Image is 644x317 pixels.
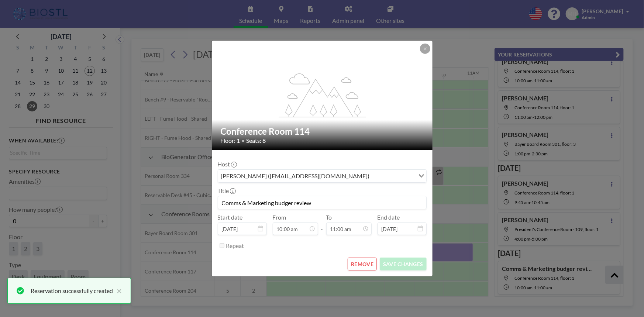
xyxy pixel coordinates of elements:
label: Start date [218,214,243,221]
span: [PERSON_NAME] ([EMAIL_ADDRESS][DOMAIN_NAME]) [220,171,371,181]
h2: Conference Room 114 [221,126,424,137]
button: close [113,286,122,295]
span: Floor: 1 [221,137,240,144]
div: Search for option [218,170,426,182]
span: • [242,138,245,144]
label: End date [378,214,400,221]
label: Host [218,161,236,168]
button: REMOVE [348,258,377,271]
label: Repeat [226,242,244,249]
label: Title [218,187,235,194]
button: SAVE CHANGES [380,258,426,271]
label: From [273,214,286,221]
div: Reservation successfully created [31,286,113,295]
input: Search for option [372,171,414,181]
input: (No title) [218,196,426,209]
span: Seats: 8 [247,137,266,144]
span: - [321,216,323,232]
label: To [326,214,332,221]
g: flex-grow: 1.2; [279,73,366,117]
